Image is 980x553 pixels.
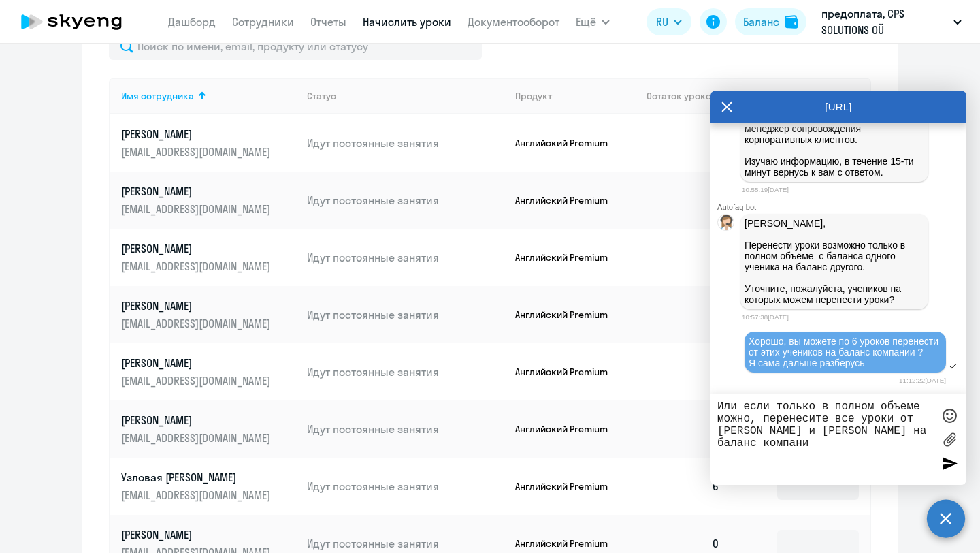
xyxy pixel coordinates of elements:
p: предоплата, CPS SOLUTIONS OÜ [821,5,948,38]
a: [PERSON_NAME][EMAIL_ADDRESS][DOMAIN_NAME] [121,413,296,445]
div: Продукт [515,90,552,102]
div: Продукт [515,90,636,102]
div: Имя сотрудника [121,90,296,102]
td: 0 [636,172,731,229]
p: Идут постоянные занятия [307,479,504,494]
p: [PERSON_NAME] [121,127,274,142]
p: Английский Premium [515,194,617,206]
a: [PERSON_NAME][EMAIL_ADDRESS][DOMAIN_NAME] [121,127,296,159]
a: [PERSON_NAME][EMAIL_ADDRESS][DOMAIN_NAME] [121,184,296,217]
th: Начислить уроков [731,78,870,114]
time: 10:55:19[DATE] [742,186,789,193]
div: Autofaq bot [717,203,966,211]
p: Английский Premium [515,309,617,321]
a: Узловая [PERSON_NAME][EMAIL_ADDRESS][DOMAIN_NAME] [121,470,296,503]
a: [PERSON_NAME][EMAIL_ADDRESS][DOMAIN_NAME] [121,241,296,274]
div: Баланс [743,14,779,30]
p: Английский Premium [515,366,617,378]
img: balance [785,15,798,29]
p: [PERSON_NAME] [121,413,274,428]
button: Ещё [576,8,610,35]
a: Сотрудники [232,15,294,29]
p: Английский Premium [515,480,617,492]
a: [PERSON_NAME][EMAIL_ADDRESS][DOMAIN_NAME] [121,298,296,331]
td: 8 [636,229,731,286]
p: [PERSON_NAME] [121,298,274,313]
p: [PERSON_NAME] [121,527,274,542]
a: Начислить уроки [363,15,451,29]
p: [PERSON_NAME] [121,355,274,370]
div: Имя сотрудника [121,90,194,102]
td: 0 [636,286,731,343]
p: [EMAIL_ADDRESS][DOMAIN_NAME] [121,202,274,217]
p: [PERSON_NAME] [121,184,274,199]
td: 6 [636,458,731,515]
span: RU [656,14,668,30]
p: Идут постоянные занятия [307,136,504,151]
td: 2 [636,400,731,458]
p: Узловая [PERSON_NAME] [121,470,274,485]
span: Остаток уроков [647,90,717,102]
p: [EMAIL_ADDRESS][DOMAIN_NAME] [121,144,274,159]
span: Хорошо, вы можете по 6 уроков перенести от этих учеников на баланс компании ? Я сама дальше разбе... [749,336,941,368]
p: [EMAIL_ADDRESS][DOMAIN_NAME] [121,373,274,388]
p: Идут постоянные занятия [307,307,504,322]
img: bot avatar [718,215,735,234]
p: Идут постоянные занятия [307,536,504,551]
td: 3 [636,114,731,172]
p: Лиана, добрый день! Меня зовут [PERSON_NAME], я менеджер сопровождения корпоративных клиентов. Из... [745,91,924,178]
a: [PERSON_NAME][EMAIL_ADDRESS][DOMAIN_NAME] [121,355,296,388]
span: Ещё [576,14,596,30]
div: Статус [307,90,336,102]
p: Идут постоянные занятия [307,422,504,437]
time: 11:12:22[DATE] [899,377,946,384]
p: [EMAIL_ADDRESS][DOMAIN_NAME] [121,259,274,274]
p: [PERSON_NAME] [121,241,274,256]
button: Балансbalance [735,8,806,35]
button: RU [647,8,691,35]
p: Английский Premium [515,423,617,435]
p: Английский Premium [515,251,617,264]
p: Английский Premium [515,137,617,149]
textarea: Или если только в полном объеме можно, перенесите все уроки от [PERSON_NAME] и [PERSON_NAME] на б... [717,400,932,478]
p: Идут постоянные занятия [307,250,504,265]
p: Английский Premium [515,537,617,550]
p: [EMAIL_ADDRESS][DOMAIN_NAME] [121,488,274,503]
p: Идут постоянные занятия [307,193,504,208]
div: Статус [307,90,504,102]
a: Дашборд [168,15,216,29]
input: Поиск по имени, email, продукту или статусу [109,33,482,60]
button: предоплата, CPS SOLUTIONS OÜ [815,5,968,38]
td: 0 [636,343,731,400]
div: Остаток уроков [647,90,731,102]
label: Лимит 10 файлов [939,429,960,449]
p: Идут постоянные занятия [307,364,504,379]
p: [EMAIL_ADDRESS][DOMAIN_NAME] [121,316,274,331]
time: 10:57:38[DATE] [742,313,789,321]
a: Документооборот [468,15,559,29]
a: Отчеты [310,15,346,29]
p: [EMAIL_ADDRESS][DOMAIN_NAME] [121,430,274,445]
p: [PERSON_NAME], Перенести уроки возможно только в полном объёме с баланса одного ученика на баланс... [745,218,924,305]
